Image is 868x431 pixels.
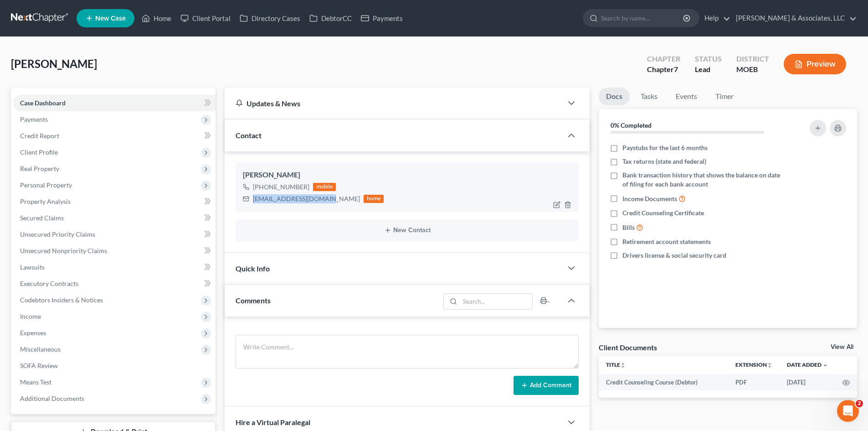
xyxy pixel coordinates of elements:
[13,128,216,144] a: Credit Report
[601,10,684,26] input: Search by name...
[647,64,680,75] div: Chapter
[837,400,859,422] iframe: Intercom live chat
[236,99,551,108] div: Updates & News
[20,362,58,369] span: SOFA Review
[20,312,41,320] span: Income
[253,194,360,203] div: [EMAIL_ADDRESS][DOMAIN_NAME]
[20,181,72,189] span: Personal Property
[831,344,853,350] a: View All
[20,230,95,238] span: Unsecured Priority Claims
[13,275,216,292] a: Executory Contracts
[236,131,262,140] span: Contact
[20,378,51,386] span: Means Test
[20,165,59,172] span: Real Property
[236,296,271,305] span: Comments
[736,64,769,75] div: MOEB
[695,64,722,75] div: Lead
[243,227,571,234] button: New Contact
[13,95,216,111] a: Case Dashboard
[20,345,61,353] span: Miscellaneous
[20,247,107,254] span: Unsecured Nonpriority Claims
[622,208,704,218] span: Credit Counseling Certificate
[767,363,772,368] i: unfold_more
[356,10,407,26] a: Payments
[20,280,78,287] span: Executory Contracts
[20,395,84,402] span: Additional Documents
[622,143,708,152] span: Paystubs for the last 6 months
[633,88,665,105] a: Tasks
[20,263,45,271] span: Lawsuits
[20,148,58,156] span: Client Profile
[695,54,722,64] div: Status
[674,65,678,73] span: 7
[668,88,704,105] a: Events
[20,132,59,140] span: Credit Report
[622,171,785,189] span: Bank transaction history that shows the balance on date of filing for each bank account
[13,226,216,243] a: Unsecured Priority Claims
[735,361,772,368] a: Extensionunfold_more
[176,10,235,26] a: Client Portal
[622,194,677,203] span: Income Documents
[11,57,97,70] span: [PERSON_NAME]
[243,170,571,181] div: [PERSON_NAME]
[599,343,657,352] div: Client Documents
[20,296,103,304] span: Codebtors Insiders & Notices
[20,115,48,123] span: Payments
[780,374,835,390] td: [DATE]
[20,329,46,337] span: Expenses
[20,197,71,205] span: Property Analysis
[20,214,64,222] span: Secured Claims
[13,358,216,374] a: SOFA Review
[728,374,780,390] td: PDF
[313,183,336,191] div: mobile
[13,193,216,210] a: Property Analysis
[305,10,356,26] a: DebtorCC
[622,251,726,260] span: Drivers license & social security card
[599,374,728,390] td: Credit Counseling Course (Debtor)
[620,363,626,368] i: unfold_more
[856,400,863,407] span: 2
[364,195,384,203] div: home
[622,237,711,246] span: Retirement account statements
[236,418,310,426] span: Hire a Virtual Paralegal
[137,10,176,26] a: Home
[236,264,270,273] span: Quick Info
[460,294,533,309] input: Search...
[787,361,828,368] a: Date Added expand_more
[647,54,680,64] div: Chapter
[622,223,635,232] span: Bills
[95,15,126,22] span: New Case
[599,88,630,105] a: Docs
[13,243,216,259] a: Unsecured Nonpriority Claims
[13,259,216,275] a: Lawsuits
[822,363,828,368] i: expand_more
[731,10,857,26] a: [PERSON_NAME] & Associates, LLC
[606,361,626,368] a: Titleunfold_more
[622,157,706,166] span: Tax returns (state and federal)
[514,376,579,395] button: Add Comment
[700,10,730,26] a: Help
[708,88,741,105] a: Timer
[784,54,846,74] button: Preview
[253,182,309,192] div: [PHONE_NUMBER]
[13,210,216,226] a: Secured Claims
[20,99,66,107] span: Case Dashboard
[235,10,305,26] a: Directory Cases
[611,121,652,129] strong: 0% Completed
[736,54,769,64] div: District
